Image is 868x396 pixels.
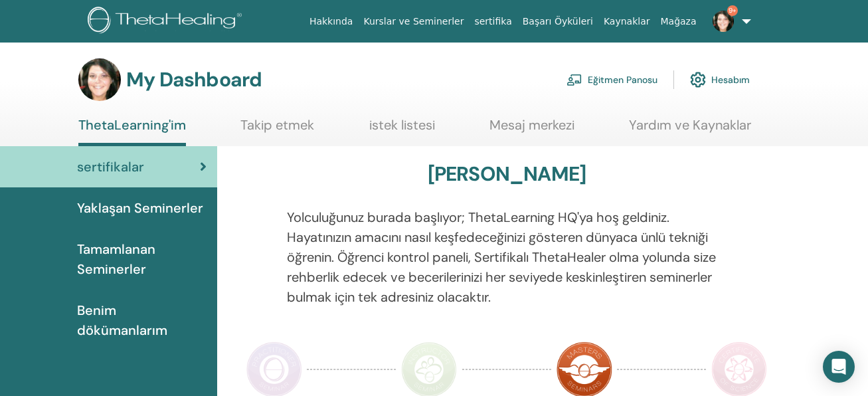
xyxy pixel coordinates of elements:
[566,65,657,94] a: Eğitmen Panosu
[77,300,207,340] span: Benim dökümanlarım
[489,117,574,143] a: Mesaj merkezi
[240,117,314,143] a: Takip etmek
[566,74,582,86] img: chalkboard-teacher.svg
[823,351,855,383] div: Open Intercom Messenger
[78,117,186,146] a: ThetaLearning'im
[358,9,469,34] a: Kurslar ve Seminerler
[713,11,734,32] img: default.jpg
[369,117,435,143] a: istek listesi
[517,9,598,34] a: Başarı Öyküleri
[629,117,751,143] a: Yardım ve Kaynaklar
[77,239,207,279] span: Tamamlanan Seminerler
[428,162,586,186] h3: [PERSON_NAME]
[690,65,750,94] a: Hesabım
[88,7,246,37] img: logo.png
[287,207,727,307] p: Yolculuğunuz burada başlıyor; ThetaLearning HQ'ya hoş geldiniz. Hayatınızın amacını nasıl keşfede...
[655,9,701,34] a: Mağaza
[126,68,262,92] h3: My Dashboard
[727,5,738,16] span: 9+
[598,9,655,34] a: Kaynaklar
[469,9,517,34] a: sertifika
[78,58,121,101] img: default.jpg
[690,68,706,91] img: cog.svg
[77,198,203,218] span: Yaklaşan Seminerler
[304,9,359,34] a: Hakkında
[77,157,144,177] span: sertifikalar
